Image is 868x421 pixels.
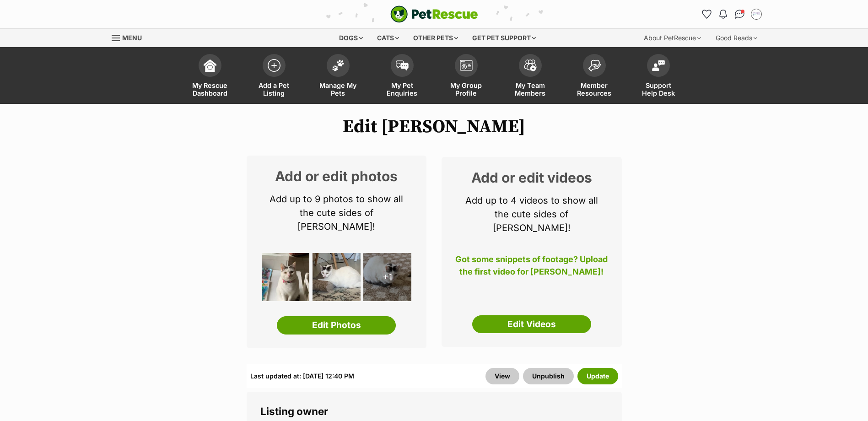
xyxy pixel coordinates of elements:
img: group-profile-icon-3fa3cf56718a62981997c0bc7e787c4b2cf8bcc04b72c1350f741eb67cf2f40e.svg [460,60,473,71]
a: Conversations [733,7,747,22]
a: My Rescue Dashboard [178,49,242,104]
div: Dogs [333,29,369,47]
img: add-pet-listing-icon-0afa8454b4691262ce3f59096e99ab1cd57d4a30225e0717b998d2c9b9846f56.svg [268,59,280,72]
a: Edit Photos [277,316,396,335]
ul: Account quick links [700,7,764,22]
span: My Group Profile [446,81,487,97]
h2: Add or edit videos [455,171,608,184]
img: member-resources-icon-8e73f808a243e03378d46382f2149f9095a855e16c252ad45f914b54edf8863c.svg [588,59,601,72]
a: Favourites [700,7,714,22]
button: Update [577,368,618,384]
span: Menu [122,34,142,42]
a: My Pet Enquiries [370,49,434,104]
img: team-members-icon-5396bd8760b3fe7c0b43da4ab00e1e3bb1a5d9ba89233759b79545d2d3fc5d0d.svg [524,59,537,71]
img: Cara Elton-Baker profile pic [752,10,761,19]
span: My Rescue Dashboard [189,81,231,97]
a: Member Resources [562,49,626,104]
span: Member Resources [574,81,615,97]
p: Add up to 9 photos to show all the cute sides of [PERSON_NAME]! [260,192,413,233]
a: My Team Members [498,49,562,104]
button: Unpublish [523,368,574,384]
div: +1 [363,253,411,301]
span: Manage My Pets [318,81,359,97]
div: Good Reads [709,29,764,47]
button: My account [749,7,764,22]
h2: Add or edit photos [260,169,413,183]
div: Get pet support [466,29,542,47]
span: Listing owner [260,405,328,417]
div: Last updated at: [DATE] 12:40 PM [250,368,354,384]
span: Support Help Desk [638,81,679,97]
a: View [485,368,519,384]
p: Add up to 4 videos to show all the cute sides of [PERSON_NAME]! [455,194,608,235]
a: My Group Profile [434,49,498,104]
img: pet-enquiries-icon-7e3ad2cf08bfb03b45e93fb7055b45f3efa6380592205ae92323e6603595dc1f.svg [396,60,409,70]
a: Support Help Desk [626,49,690,104]
img: chat-41dd97257d64d25036548639549fe6c8038ab92f7586957e7f3b1b290dea8141.svg [735,10,744,19]
a: Edit Videos [472,315,591,334]
img: manage-my-pets-icon-02211641906a0b7f246fdf0571729dbe1e7629f14944591b6c1af311fb30b64b.svg [332,59,345,71]
span: My Pet Enquiries [382,81,423,97]
img: notifications-46538b983faf8c2785f20acdc204bb7945ddae34d4c08c2a6579f10ce5e182be.svg [719,10,727,19]
a: Add a Pet Listing [242,49,306,104]
div: About PetRescue [637,29,707,47]
img: help-desk-icon-fdf02630f3aa405de69fd3d07c3f3aa587a6932b1a1747fa1d2bba05be0121f9.svg [652,60,665,71]
img: logo-cat-932fe2b9b8326f06289b0f2fb663e598f794de774fb13d1741a6617ecf9a85b4.svg [390,5,478,23]
a: PetRescue [390,5,478,23]
p: Got some snippets of footage? Upload the first video for [PERSON_NAME]! [455,253,608,283]
span: Add a Pet Listing [253,81,295,97]
span: My Team Members [510,81,551,97]
a: Manage My Pets [306,49,370,104]
button: Notifications [716,7,731,22]
a: Menu [112,29,148,45]
img: dashboard-icon-eb2f2d2d3e046f16d808141f083e7271f6b2e854fb5c12c21221c1fb7104beca.svg [204,59,216,72]
div: Cats [371,29,405,47]
div: Other pets [407,29,464,47]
